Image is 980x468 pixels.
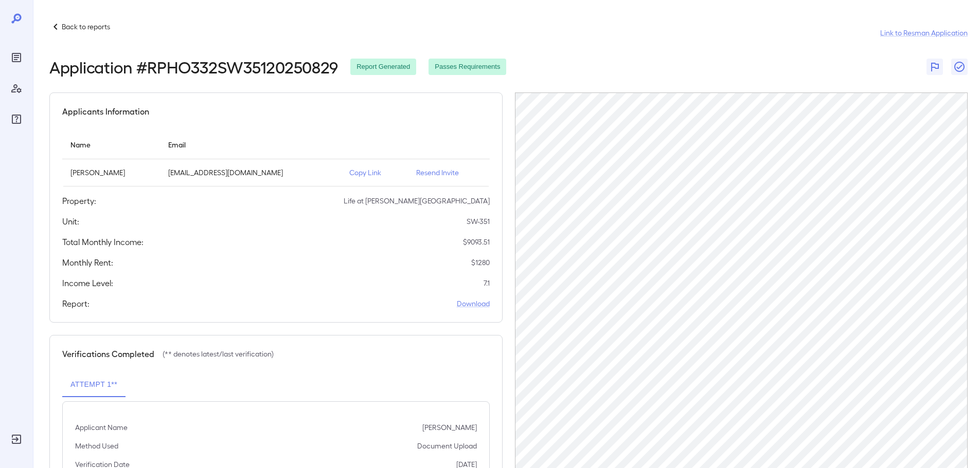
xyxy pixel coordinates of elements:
[926,59,943,75] button: Flag Report
[471,257,490,268] p: $ 1280
[75,422,128,433] p: Applicant Name
[417,441,477,451] p: Document Upload
[8,49,25,66] div: Reports
[62,372,126,397] button: Attempt 1**
[429,62,506,72] span: Passes Requirements
[62,277,113,289] h5: Income Level:
[62,297,90,310] h5: Report:
[75,441,118,451] p: Method Used
[951,59,968,75] button: Close Report
[467,216,490,227] p: SW-351
[62,256,113,269] h5: Monthly Rent:
[350,62,416,72] span: Report Generated
[349,167,400,178] p: Copy Link
[49,58,338,76] h2: Application # RPHO332SW35120250829
[62,130,160,159] th: Name
[422,422,477,433] p: [PERSON_NAME]
[70,167,152,178] p: [PERSON_NAME]
[62,236,144,248] h5: Total Monthly Income:
[62,22,110,32] p: Back to reports
[62,195,96,207] h5: Property:
[457,298,490,309] a: Download
[8,431,25,447] div: Log Out
[168,167,333,178] p: [EMAIL_ADDRESS][DOMAIN_NAME]
[484,278,490,288] p: 7.1
[163,349,274,359] p: (** denotes latest/last verification)
[160,130,341,159] th: Email
[62,105,149,118] h5: Applicants Information
[62,348,154,360] h5: Verifications Completed
[8,111,25,127] div: FAQ
[880,28,968,38] a: Link to Resman Application
[344,196,490,206] p: Life at [PERSON_NAME][GEOGRAPHIC_DATA]
[62,130,490,186] table: simple table
[463,237,490,247] p: $ 9093.51
[62,215,79,228] h5: Unit:
[8,80,25,97] div: Manage Users
[416,167,482,178] p: Resend Invite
